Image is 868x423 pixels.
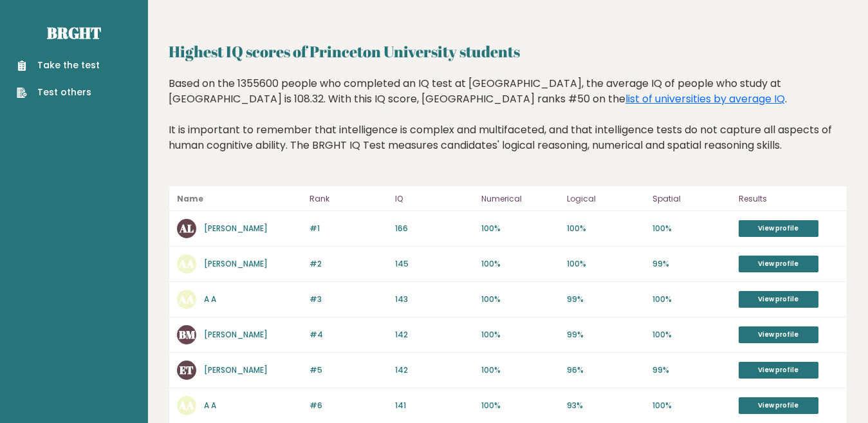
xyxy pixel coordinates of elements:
[652,258,730,270] p: 99%
[739,256,818,272] a: View profile
[178,398,194,413] text: AA
[481,294,559,305] p: 100%
[481,400,559,411] p: 100%
[739,326,818,343] a: View profile
[652,364,730,376] p: 99%
[567,400,645,411] p: 93%
[395,191,473,207] p: IQ
[179,221,194,236] text: AL
[739,397,818,414] a: View profile
[309,364,387,376] p: #5
[204,223,268,234] a: [PERSON_NAME]
[309,329,387,341] p: #4
[481,329,559,341] p: 100%
[395,400,473,411] p: 141
[47,23,101,43] a: Brght
[395,294,473,305] p: 143
[204,294,216,305] a: A A
[309,223,387,234] p: #1
[567,294,645,305] p: 99%
[395,223,473,234] p: 166
[567,364,645,376] p: 96%
[652,223,730,234] p: 100%
[481,364,559,376] p: 100%
[567,329,645,341] p: 99%
[739,220,818,237] a: View profile
[739,191,839,207] p: Results
[395,258,473,270] p: 145
[178,292,194,306] text: AA
[309,258,387,270] p: #2
[17,86,100,99] a: Test others
[180,362,194,377] text: ET
[309,400,387,411] p: #6
[204,258,268,269] a: [PERSON_NAME]
[204,329,268,340] a: [PERSON_NAME]
[204,364,268,375] a: [PERSON_NAME]
[179,327,196,342] text: BM
[481,223,559,234] p: 100%
[177,193,203,204] b: Name
[395,364,473,376] p: 142
[625,91,785,106] a: list of universities by average IQ
[309,191,387,207] p: Rank
[17,59,100,72] a: Take the test
[169,76,847,173] div: Based on the 1355600 people who completed an IQ test at [GEOGRAPHIC_DATA], the average IQ of peop...
[481,191,559,207] p: Numerical
[309,294,387,305] p: #3
[169,40,847,63] h2: Highest IQ scores of Princeton University students
[481,258,559,270] p: 100%
[739,291,818,308] a: View profile
[204,400,216,411] a: A A
[178,256,194,271] text: AA
[395,329,473,341] p: 142
[652,294,730,305] p: 100%
[567,258,645,270] p: 100%
[652,191,730,207] p: Spatial
[567,223,645,234] p: 100%
[652,400,730,411] p: 100%
[567,191,645,207] p: Logical
[739,362,818,379] a: View profile
[652,329,730,341] p: 100%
